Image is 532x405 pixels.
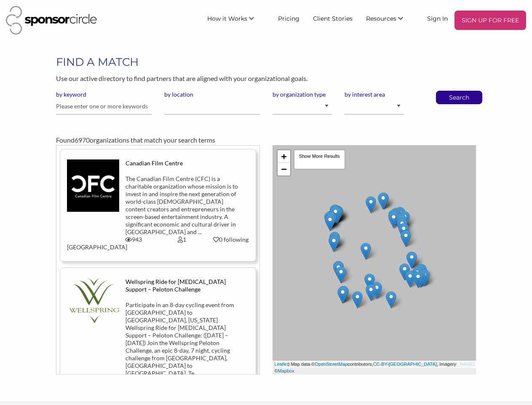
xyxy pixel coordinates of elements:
[126,159,239,167] div: Canadian Film Centre
[271,11,306,26] a: Pricing
[56,91,152,98] label: by keyword
[273,361,476,375] div: | Map data © contributors, , Imagery ©
[278,150,290,163] a: Zoom in
[158,236,206,243] div: 1
[67,278,249,392] a: Wellspring Ride for [MEDICAL_DATA] Support – Peloton Challenge Participate in an 8-day cycling ev...
[56,98,152,115] input: Please enter one or more keywords
[75,136,90,144] span: 6970
[315,362,348,367] a: OpenStreetMap
[126,175,239,236] div: The Canadian Film Centre (CFC) is a charitable organization whose mission is to invest in and ins...
[164,91,260,98] label: by location
[345,91,404,98] label: by interest area
[275,362,289,367] a: Leaflet
[359,11,420,30] li: Resources
[67,278,119,323] img: wgkeavk01u56rftp6wvv
[67,159,249,251] a: Canadian Film Centre The Canadian Film Centre (CFC) is a charitable organization whose mission is...
[294,149,345,170] div: Show More Results
[278,163,290,175] a: Zoom out
[420,11,454,26] a: Sign In
[366,15,396,22] span: Resources
[458,14,523,27] p: SIGN UP FOR FREE
[201,11,271,30] li: How it Works
[61,236,109,251] div: [GEOGRAPHIC_DATA]
[56,54,476,70] h1: FIND A MATCH
[6,6,97,35] img: Sponsor Circle Logo
[306,11,359,26] a: Client Stories
[445,91,473,104] button: Search
[207,15,247,22] span: How it Works
[373,362,437,367] a: CC-BY-[GEOGRAPHIC_DATA]
[109,236,158,243] div: 943
[273,91,332,98] label: by organization type
[67,159,119,212] img: tys7ftntgowgismeyatu
[213,236,249,243] div: 0 following
[56,73,476,84] p: Use our active directory to find partners that are aligned with your organizational goals.
[56,135,476,145] div: Found organizations that match your search terms
[278,368,294,373] a: Mapbox
[126,278,239,293] div: Wellspring Ride for [MEDICAL_DATA] Support – Peloton Challenge
[126,301,239,377] div: Participate in an 8-day cycling event from [GEOGRAPHIC_DATA] to [GEOGRAPHIC_DATA], [US_STATE] Wel...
